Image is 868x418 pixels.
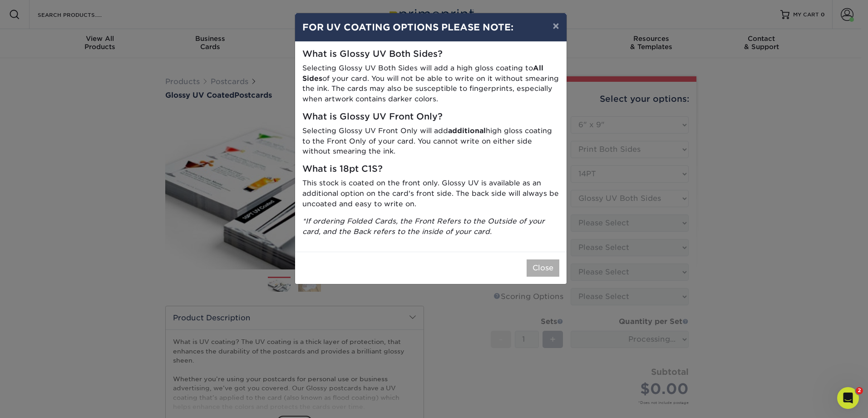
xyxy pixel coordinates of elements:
[302,64,543,83] strong: All Sides
[856,387,863,394] span: 2
[302,112,559,122] h5: What is Glossy UV Front Only?
[527,259,559,277] button: Close
[302,217,545,236] i: *If ordering Folded Cards, the Front Refers to the Outside of your card, and the Back refers to t...
[302,63,559,104] p: Selecting Glossy UV Both Sides will add a high gloss coating to of your card. You will not be abl...
[448,126,486,135] strong: additional
[302,164,559,174] h5: What is 18pt C1S?
[302,49,559,60] h5: What is Glossy UV Both Sides?
[302,20,559,34] h4: FOR UV COATING OPTIONS PLEASE NOTE:
[302,126,559,157] p: Selecting Glossy UV Front Only will add high gloss coating to the Front Only of your card. You ca...
[545,13,566,39] button: ×
[302,178,559,209] p: This stock is coated on the front only. Glossy UV is available as an additional option on the car...
[837,387,859,409] iframe: Intercom live chat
